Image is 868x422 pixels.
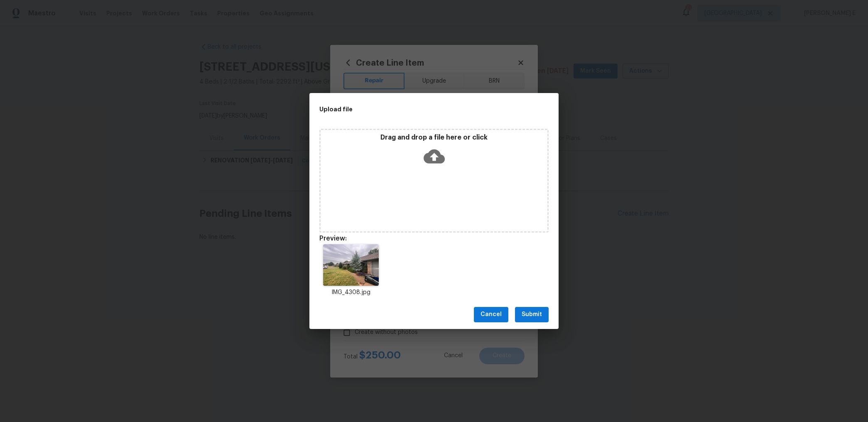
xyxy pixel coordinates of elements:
[474,307,508,322] button: Cancel
[522,309,542,320] span: Submit
[515,307,549,322] button: Submit
[321,133,547,142] p: Drag and drop a file here or click
[319,288,383,297] p: IMG_4308.jpg
[481,309,502,320] span: Cancel
[323,244,378,286] img: 9k=
[319,105,511,114] h2: Upload file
